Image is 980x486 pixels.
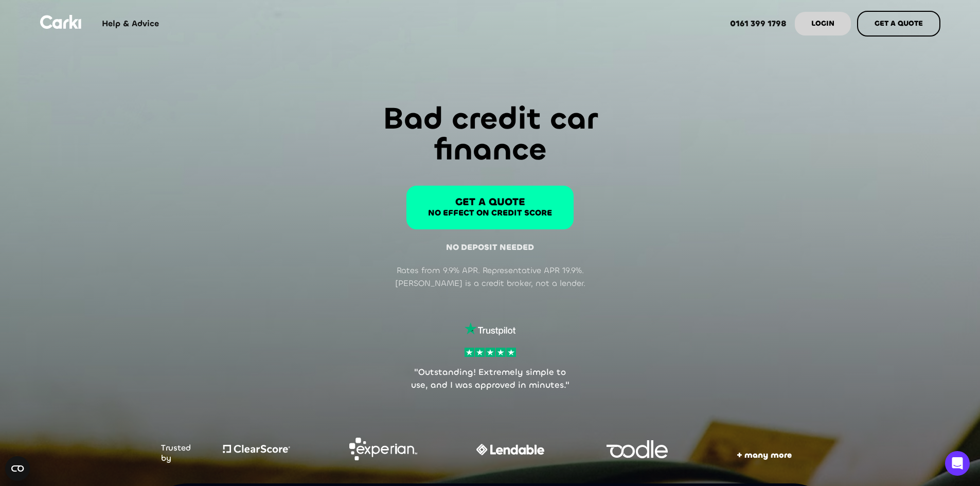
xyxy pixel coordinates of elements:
img: stars [465,348,516,357]
p: Rates from 9.9% APR. Representative APR 19.9%. [PERSON_NAME] is a credit broker, not a lender. [390,264,591,290]
a: Help & Advice [94,4,167,44]
a: GET A QUOTENo effect on credit score [406,186,574,229]
img: Company logo [212,445,301,453]
div: Open Intercom Messenger [945,451,970,476]
img: trustpilot [465,322,516,335]
img: Logo [40,15,81,29]
img: Company logo [596,440,678,458]
strong: LOGIN [811,19,834,28]
a: GET A QUOTE [857,11,940,37]
div: Trusted by [161,443,202,463]
a: 0161 399 1798 [722,4,795,44]
a: LOGIN [795,12,851,35]
strong: GET A QUOTE [875,19,923,28]
strong: + many more [737,449,792,460]
button: Open CMP widget [5,456,30,481]
img: Company logo [466,443,555,455]
strong: GET A QUOTE [455,195,525,209]
h1: Bad credit car finance [341,103,639,165]
strong: 0161 399 1798 [730,18,787,29]
img: Company logo [339,438,427,460]
p: NO DEPOSIT NEEDED [406,241,574,254]
p: "Outstanding! Extremely simple to use, and I was approved in minutes." [405,366,575,391]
